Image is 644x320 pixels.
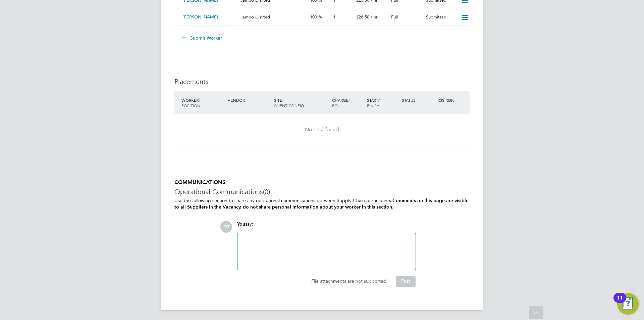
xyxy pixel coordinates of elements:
span: 1 [333,14,335,20]
span: (0) [263,187,270,196]
div: Submitted [423,12,458,23]
div: Vendor [226,94,272,106]
span: 100 [310,14,317,20]
span: / Position [181,97,200,108]
h5: COMMUNICATIONS [174,179,470,186]
span: OT [220,221,232,233]
button: Open Resource Center, 11 new notifications [617,293,639,315]
button: Post [396,276,416,286]
b: Comments on this page are visible to all Suppliers in the Vacancy, do not share personal informat... [174,198,469,210]
div: 11 [617,298,623,307]
div: IR35 Risk [435,94,458,106]
div: Status [400,94,435,106]
h3: Placements [174,77,470,86]
span: / Client Config [274,97,304,108]
div: say: [237,221,416,233]
span: Full [391,14,398,20]
span: / PO [332,97,350,108]
div: Site [272,94,330,111]
div: No data found [181,126,463,133]
button: Submit Worker [177,33,227,43]
div: Start [365,94,400,111]
h3: Operational Communications [174,187,470,196]
span: / Finish [367,97,380,108]
span: / hr [371,14,378,20]
div: Charge [330,94,365,111]
span: File attachments are not supported. [311,278,388,284]
span: [PERSON_NAME] [182,14,218,20]
p: Use the following section to share any operational communications between Supply Chain participants. [174,197,470,210]
span: You [237,221,245,227]
span: £26.50 [356,14,369,20]
span: Jambo Limited [240,14,270,20]
div: Worker [180,94,226,111]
